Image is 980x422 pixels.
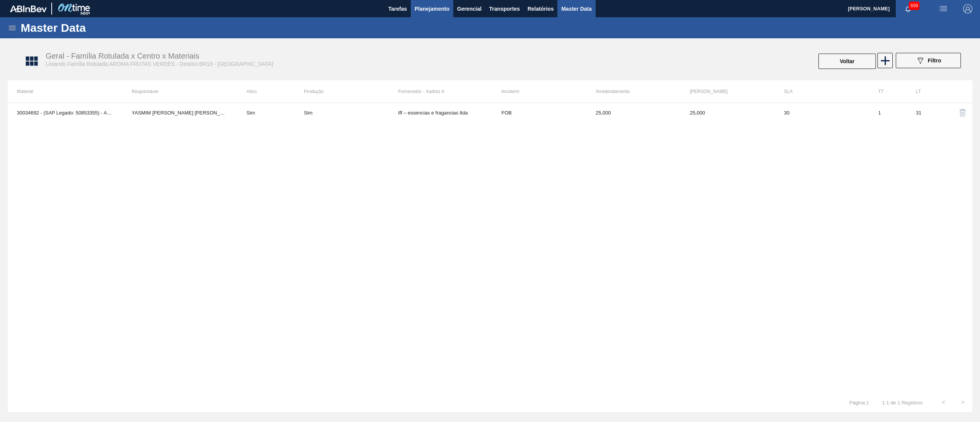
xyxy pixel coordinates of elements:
img: delete-icon [958,108,967,117]
button: < [934,393,953,412]
td: 25 [586,103,681,122]
button: > [953,393,972,412]
div: Nova Família Rotulada x Centro x Material [877,53,892,70]
div: Filtrar Família Rotulada x Centro x Material [892,53,965,70]
td: 30034692 - (SAP Legado: 50853355) - AROMA FRUTAS VERDES 25KG [8,103,122,122]
span: Transportes [489,4,520,13]
th: Arredondamento [586,80,681,103]
td: FOB [492,103,586,122]
img: userActions [939,4,948,13]
span: Geral - Família Rotulada x Centro x Materiais [46,52,199,60]
img: TNhmsLtSVTkK8tSr43FrP2fwEKptu5GPRR3wAAAABJRU5ErkJggg== [10,5,47,12]
span: Página : 1 [849,400,869,406]
th: Ativo [237,80,304,103]
button: Voltar [818,54,876,69]
td: Sim [237,103,304,122]
button: Filtro [896,53,961,68]
td: 30 [775,103,869,122]
td: 31 [906,103,944,122]
th: Fornecedor - Xadrez A [398,80,492,103]
span: 559 [909,2,920,10]
span: 1 - 1 de 1 Registros [880,400,923,406]
span: Relatórios [528,4,554,13]
button: delete-icon [954,103,972,122]
h1: Master Data [21,23,157,32]
button: Notificações [896,3,920,14]
th: Responsável [122,80,237,103]
span: Listando Família Rotulada:AROMA FRUTAS VERDES - Destino:BR18 - [GEOGRAPHIC_DATA] [46,61,273,67]
th: Incoterm [492,80,586,103]
td: Iff – essencias e fragancias ltda [398,103,492,122]
span: Master Data [561,4,591,13]
img: Logout [963,4,972,13]
span: Gerencial [457,4,482,13]
td: 1 [869,103,906,122]
div: Excluir Material [954,103,963,122]
th: SLA [775,80,869,103]
span: Planejamento [415,4,449,13]
span: Filtro [928,57,941,64]
th: Material [8,80,122,103]
th: [PERSON_NAME] [681,80,775,103]
div: Voltar Para Família Rotulada x Centro [818,53,877,70]
div: Material sem Data de Descontinuação [304,110,398,116]
td: 25 [681,103,775,122]
td: YASMIM FERREIRA DA SILVA [122,103,237,122]
div: Sim [304,110,312,116]
span: Tarefas [388,4,407,13]
th: TT [869,80,906,103]
th: LT [906,80,944,103]
th: Produção [304,80,398,103]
